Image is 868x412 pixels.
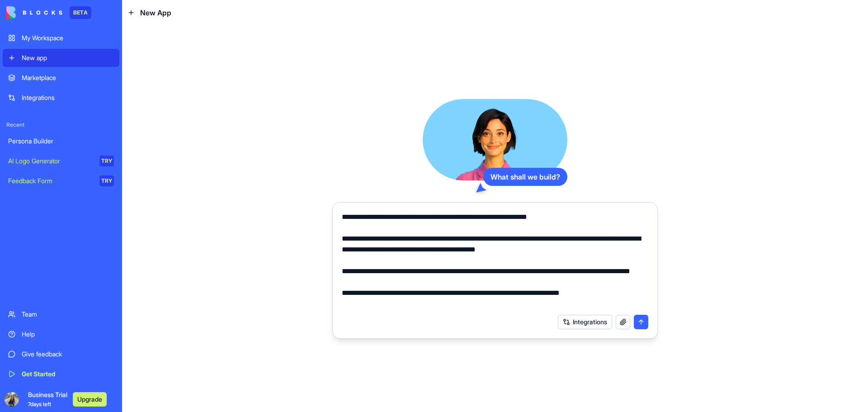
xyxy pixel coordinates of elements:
[3,69,119,87] a: Marketplace
[99,156,114,166] div: TRY
[3,132,119,150] a: Persona Builder
[22,350,114,359] div: Give feedback
[70,6,91,19] div: BETA
[28,390,67,408] span: Business Trial
[3,49,119,67] a: New app
[3,172,119,190] a: Feedback FormTRY
[73,392,107,407] button: Upgrade
[6,6,62,19] img: logo
[3,305,119,323] a: Team
[22,73,114,82] div: Marketplace
[3,152,119,170] a: AI Logo GeneratorTRY
[28,401,51,407] span: 7 days left
[22,330,114,339] div: Help
[3,325,119,343] a: Help
[5,392,19,407] img: ACg8ocJS-9hGdOMT5TvBAAAZTVLCPRTcf9IhvAis1Mnt2d6yCdZYbHaQ=s96-c
[3,345,119,363] a: Give feedback
[558,315,612,329] button: Integrations
[22,369,114,379] div: Get Started
[8,176,93,185] div: Feedback Form
[483,168,567,186] div: What shall we build?
[22,310,114,319] div: Team
[140,7,171,18] span: New App
[8,156,93,166] div: AI Logo Generator
[3,29,119,47] a: My Workspace
[3,121,119,128] span: Recent
[6,6,91,19] a: BETA
[22,33,114,43] div: My Workspace
[8,137,114,146] div: Persona Builder
[99,175,114,186] div: TRY
[3,365,119,383] a: Get Started
[3,89,119,107] a: Integrations
[22,53,114,62] div: New app
[22,93,114,102] div: Integrations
